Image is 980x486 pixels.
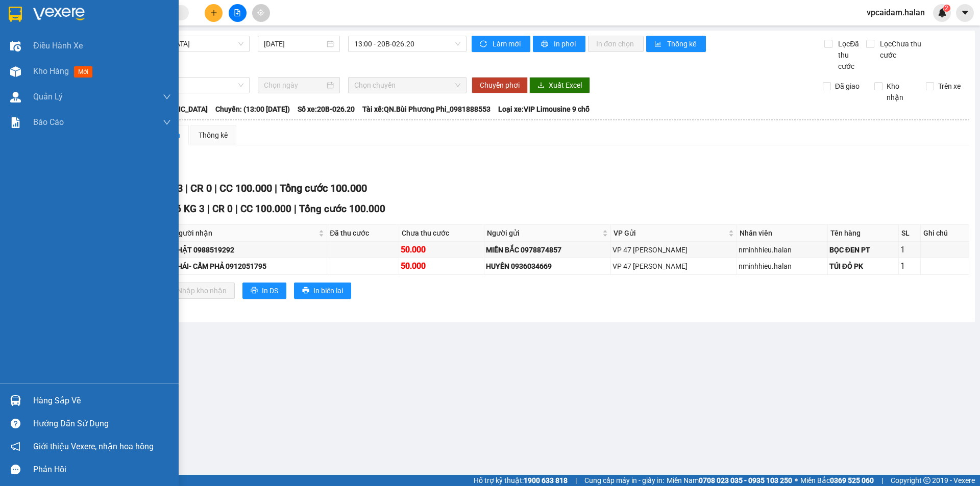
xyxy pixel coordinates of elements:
div: HUYỀN 0936034669 [486,261,609,272]
div: MIỀN BẮC 0978874857 [486,244,609,255]
span: printer [302,287,309,295]
button: file-add [229,4,247,22]
img: warehouse-icon [10,66,21,77]
div: Hướng dẫn sử dụng [33,416,171,431]
th: Nhân viên [737,225,828,242]
img: warehouse-icon [10,395,21,406]
div: nminhhieu.halan [739,244,826,255]
span: vpcaidam.halan [859,6,933,19]
span: download [537,82,545,90]
span: Chọn chuyến [354,78,460,93]
span: file-add [234,9,241,16]
span: sync [480,40,488,48]
span: CR 0 [212,203,233,215]
span: In DS [262,285,278,296]
span: | [275,182,277,194]
span: VP Gửi [614,227,726,239]
span: Miền Nam [667,475,792,486]
span: | [185,182,188,194]
span: ⚪️ [795,478,798,482]
button: Chuyển phơi [472,77,528,93]
span: Trên xe [934,81,965,92]
button: plus [205,4,223,22]
span: CC 100.000 [219,182,272,194]
span: CC 100.000 [240,203,291,215]
div: Hàng sắp về [33,393,171,408]
span: Loại xe: VIP Limousine 9 chỗ [498,104,590,115]
span: 2 [945,5,948,12]
th: SL [899,225,921,242]
span: down [163,118,171,126]
span: | [235,203,238,215]
span: Đã giao [831,81,864,92]
img: warehouse-icon [10,92,21,103]
div: THẬT 0988519292 [173,244,325,255]
span: plus [210,9,217,16]
button: printerIn DS [242,283,286,299]
span: bar-chart [654,40,663,48]
button: aim [252,4,270,22]
th: Chưa thu cước [399,225,484,242]
input: Chọn ngày [264,80,325,91]
button: printerIn phơi [533,36,585,52]
span: Cung cấp máy in - giấy in: [584,475,664,486]
img: icon-new-feature [938,8,947,17]
span: copyright [923,477,930,484]
strong: 0369 525 060 [830,476,874,484]
span: Điều hành xe [33,39,83,52]
span: 13:00 - 20B-026.20 [354,36,460,52]
span: question-circle [11,419,20,428]
span: In biên lai [313,285,343,296]
span: Làm mới [493,38,522,49]
div: Phản hồi [33,462,171,477]
div: 50.000 [401,243,482,256]
span: Miền Bắc [800,475,874,486]
span: Thống kê [667,38,698,49]
span: | [881,475,883,486]
span: aim [257,9,264,16]
button: syncLàm mới [472,36,530,52]
span: Người gửi [487,227,600,239]
span: Lọc Chưa thu cước [876,38,928,61]
td: VP 47 Trần Khát Chân [611,258,737,274]
th: Đã thu cước [327,225,399,242]
strong: 0708 023 035 - 0935 103 250 [699,476,792,484]
span: Số xe: 20B-026.20 [298,104,355,115]
div: nminhhieu.halan [739,261,826,272]
input: 13/10/2025 [264,38,325,49]
button: caret-down [956,4,974,22]
img: solution-icon [10,117,21,128]
sup: 2 [943,5,950,12]
span: notification [11,442,20,451]
span: down [163,93,171,101]
div: TÚI ĐỎ PK [829,261,897,272]
div: VP 47 [PERSON_NAME] [612,261,735,272]
td: VP 47 Trần Khát Chân [611,242,737,258]
button: printerIn biên lai [294,283,351,299]
div: THÁI- CẨM PHẢ 0912051795 [173,261,325,272]
div: BỌC ĐEN PT [829,244,897,255]
div: 1 [900,243,919,256]
span: | [575,475,577,486]
span: Quản Lý [33,90,63,103]
div: 50.000 [401,260,482,272]
span: Giới thiệu Vexere, nhận hoa hồng [33,440,154,453]
span: | [214,182,217,194]
img: warehouse-icon [10,41,21,52]
div: 1 [900,260,919,272]
span: In phơi [554,38,577,49]
span: Kho nhận [883,81,918,103]
button: downloadXuất Excel [529,77,590,93]
span: caret-down [961,8,970,17]
strong: 1900 633 818 [524,476,568,484]
span: Xuất Excel [549,80,582,91]
span: Lọc Đã thu cước [834,38,866,72]
span: Tổng cước 100.000 [299,203,385,215]
div: VP 47 [PERSON_NAME] [612,244,735,255]
span: Tổng cước 100.000 [280,182,367,194]
div: Thống kê [199,130,228,141]
span: Số KG 3 [169,203,205,215]
span: Tài xế: QN.Bùi Phương Phi_0981888553 [362,104,491,115]
span: printer [541,40,550,48]
span: Kho hàng [33,66,69,76]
